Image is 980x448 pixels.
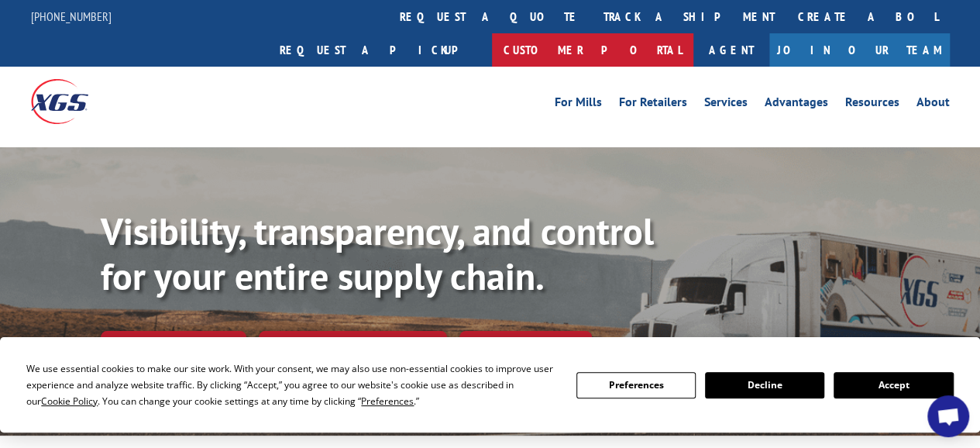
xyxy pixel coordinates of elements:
a: Advantages [765,96,828,113]
b: Visibility, transparency, and control for your entire supply chain. [101,207,654,300]
span: Cookie Policy [41,395,98,408]
a: Customer Portal [492,33,693,67]
div: We use essential cookies to make our site work. With your consent, we may also use non-essential ... [26,360,557,409]
a: Track shipment [101,331,246,364]
span: Preferences [361,395,414,408]
a: Request a pickup [268,33,492,67]
button: Accept [834,372,953,398]
button: Preferences [576,372,696,398]
a: For Mills [555,96,602,113]
div: Open chat [927,395,969,437]
a: Calculate transit time [259,331,447,364]
a: Join Our Team [769,33,950,67]
a: Agent [693,33,769,67]
a: About [916,96,950,113]
a: For Retailers [619,96,687,113]
a: [PHONE_NUMBER] [31,9,112,24]
a: XGS ASSISTANT [459,331,592,364]
button: Decline [705,372,824,398]
a: Services [704,96,748,113]
a: Resources [845,96,899,113]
